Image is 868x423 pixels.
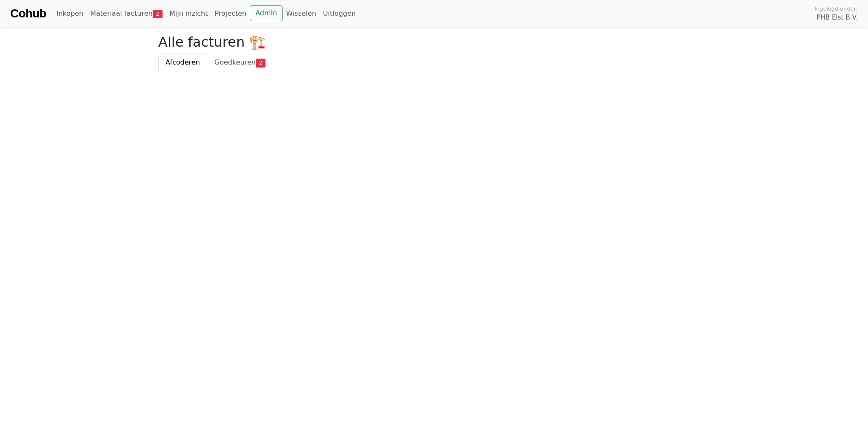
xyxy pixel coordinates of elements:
[87,5,166,22] a: Materiaal facturen2
[320,5,359,22] a: Uitloggen
[250,5,283,21] a: Admin
[10,3,46,24] a: Cohub
[153,10,163,18] span: 2
[817,13,858,23] span: PHB Elst B.V.
[166,5,211,22] a: Mijn inzicht
[53,5,86,22] a: Inkopen
[166,58,200,66] span: Afcoderen
[158,54,207,71] a: Afcoderen
[814,5,858,13] span: Ingelogd onder:
[207,54,273,71] a: Goedkeuren2
[158,34,710,50] h2: Alle facturen 🏗️
[256,59,266,67] span: 2
[211,5,250,22] a: Projecten
[214,58,256,66] span: Goedkeuren
[283,5,320,22] a: Wisselen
